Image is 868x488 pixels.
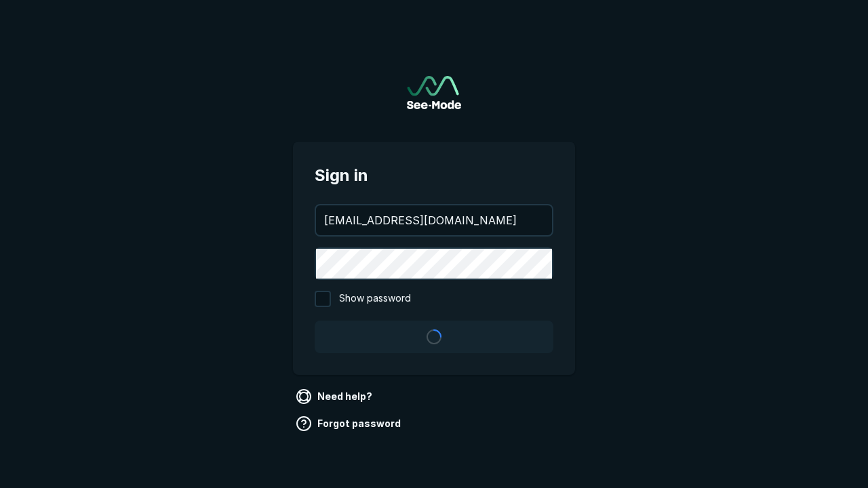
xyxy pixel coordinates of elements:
span: Show password [339,291,411,307]
a: Need help? [293,386,378,407]
a: Forgot password [293,413,406,434]
img: See-Mode Logo [407,76,461,109]
a: Go to sign in [407,76,461,109]
input: your@email.com [316,205,552,235]
span: Sign in [315,163,553,188]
